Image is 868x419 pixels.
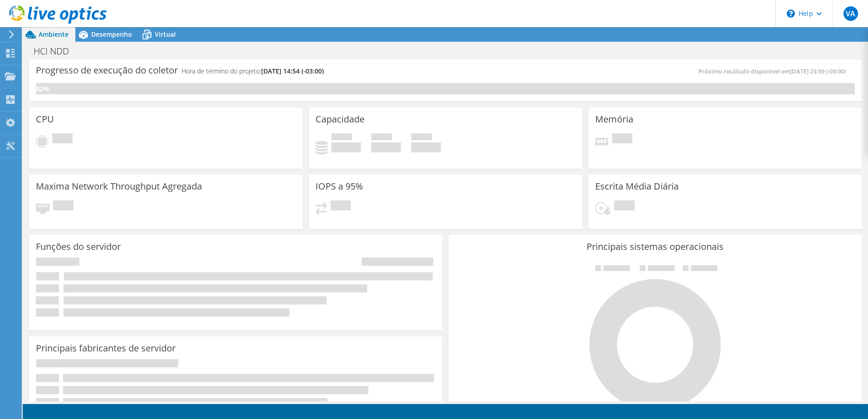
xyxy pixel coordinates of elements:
[371,133,392,142] span: Disponível
[155,30,176,39] span: Virtual
[330,200,351,213] span: Pendente
[614,200,635,213] span: Pendente
[53,200,74,213] span: Pendente
[411,142,441,152] h4: 0 GiB
[36,242,121,252] h3: Funções do servidor
[36,114,54,124] h3: CPU
[612,133,632,146] span: Pendente
[331,133,352,142] span: Usado
[316,114,365,124] h3: Capacidade
[698,67,850,75] span: Próximo recálculo disponível em
[36,343,176,353] h3: Principais fabricantes de servidor
[52,133,73,146] span: Pendente
[39,30,69,39] span: Ambiente
[91,30,132,39] span: Desempenho
[787,10,795,18] svg: \n
[331,142,361,152] h4: 0 GiB
[411,133,432,142] span: Total
[182,66,324,76] h4: Hora de término do projeto:
[790,67,846,75] span: [DATE] 23:59 (-03:00)
[316,181,363,191] h3: IOPS a 95%
[455,242,855,252] h3: Principais sistemas operacionais
[36,181,202,191] h3: Maxima Network Throughput Agregada
[371,142,401,152] h4: 0 GiB
[595,181,679,191] h3: Escrita Média Diária
[843,6,858,21] span: VA
[595,114,633,124] h3: Memória
[261,67,324,75] span: [DATE] 14:54 (-03:00)
[30,46,83,56] h1: HCI NDD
